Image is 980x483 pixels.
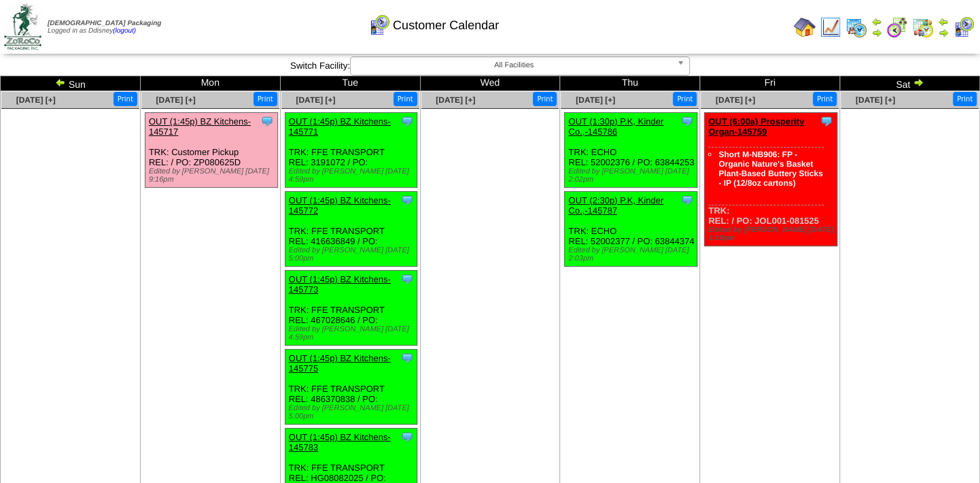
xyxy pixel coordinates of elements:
div: Edited by [PERSON_NAME] [DATE] 9:16pm [149,167,277,184]
a: [DATE] [+] [296,95,335,105]
img: calendarcustomer.gif [368,14,390,36]
img: calendarprod.gif [845,16,867,38]
div: Edited by [PERSON_NAME] [DATE] 4:59pm [289,325,417,342]
img: calendarcustomer.gif [953,16,975,38]
img: calendarinout.gif [912,16,934,38]
a: [DATE] [+] [716,95,755,105]
img: Tooltip [400,351,414,365]
button: Print [393,92,417,106]
a: OUT (1:45p) BZ Kitchens-145771 [289,116,391,137]
div: TRK: FFE TRANSPORT REL: 416636849 / PO: [285,192,417,267]
div: Edited by [PERSON_NAME] [DATE] 5:00pm [289,246,417,263]
div: TRK: Customer Pickup REL: / PO: ZP080625D [145,113,277,188]
td: Sun [1,76,141,91]
img: home.gif [794,16,816,38]
div: TRK: FFE TRANSPORT REL: 467028646 / PO: [285,271,417,346]
button: Print [533,92,557,106]
a: (logout) [113,27,136,35]
a: [DATE] [+] [156,95,196,105]
img: Tooltip [680,114,694,128]
button: Print [253,92,277,106]
img: Tooltip [400,193,414,207]
img: arrowright.gif [913,77,924,88]
a: OUT (1:45p) BZ Kitchens-145717 [149,116,251,137]
button: Print [953,92,977,106]
div: TRK: FFE TRANSPORT REL: 3191072 / PO: [285,113,417,188]
div: TRK: ECHO REL: 52002377 / PO: 63844374 [565,192,697,267]
a: OUT (2:30p) P.K, Kinder Co.,-145787 [568,195,663,216]
a: [DATE] [+] [576,95,615,105]
td: Wed [420,76,560,91]
div: TRK: ECHO REL: 52002376 / PO: 63844253 [565,113,697,188]
button: Print [113,92,137,106]
span: [DEMOGRAPHIC_DATA] Packaging [48,20,161,27]
a: OUT (1:30p) P.K, Kinder Co.,-145786 [568,116,663,137]
img: Tooltip [400,114,414,128]
a: OUT (1:45p) BZ Kitchens-145773 [289,274,391,295]
a: OUT (1:45p) BZ Kitchens-145783 [289,432,391,452]
img: Tooltip [820,114,833,128]
div: Edited by [PERSON_NAME] [DATE] 2:03pm [568,246,697,263]
img: Tooltip [680,193,694,207]
img: Tooltip [260,114,274,128]
a: OUT (1:45p) BZ Kitchens-145772 [289,195,391,216]
div: TRK: REL: / PO: JOL001-081525 [705,113,837,246]
span: Logged in as Ddisney [48,20,161,35]
img: arrowleft.gif [55,77,66,88]
button: Print [813,92,837,106]
img: arrowright.gif [871,27,882,38]
td: Fri [700,76,840,91]
img: zoroco-logo-small.webp [4,4,41,50]
span: All Facilities [356,57,671,73]
div: Edited by [PERSON_NAME] [DATE] 4:59pm [289,167,417,184]
a: [DATE] [+] [436,95,475,105]
img: line_graph.gif [820,16,841,38]
span: Customer Calendar [393,18,499,33]
td: Tue [280,76,420,91]
img: Tooltip [400,272,414,286]
a: [DATE] [+] [16,95,56,105]
a: Short M-NB906: FP - Organic Nature's Basket Plant-Based Buttery Sticks - IP (12/8oz cartons) [718,150,822,188]
td: Thu [560,76,700,91]
img: calendarblend.gif [886,16,908,38]
img: Tooltip [400,430,414,444]
button: Print [673,92,697,106]
a: OUT (6:00a) Prosperity Organ-145759 [708,116,804,137]
div: Edited by [PERSON_NAME] [DATE] 2:02pm [568,167,697,184]
a: [DATE] [+] [856,95,895,105]
div: Edited by [PERSON_NAME] [DATE] 5:00pm [289,404,417,420]
td: Sat [840,76,980,91]
td: Mon [140,76,280,91]
img: arrowright.gif [938,27,949,38]
img: arrowleft.gif [938,16,949,27]
a: OUT (1:45p) BZ Kitchens-145775 [289,353,391,373]
img: arrowleft.gif [871,16,882,27]
div: TRK: FFE TRANSPORT REL: 486370838 / PO: [285,350,417,424]
div: Edited by [PERSON_NAME] [DATE] 1:19pm [708,226,837,242]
